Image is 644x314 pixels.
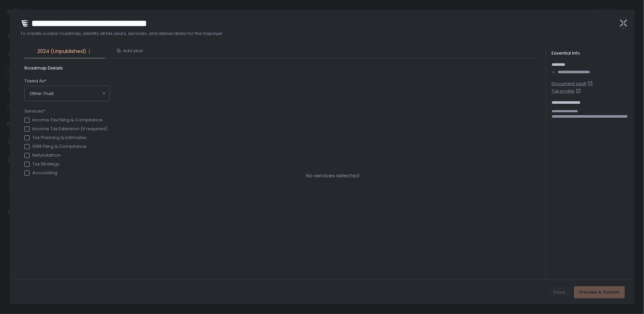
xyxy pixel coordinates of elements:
input: Search for option [54,90,102,97]
span: Taxed As* [24,78,47,84]
a: Tax profile [552,88,629,94]
span: To create a clear roadmap, identify all tax years, services, and deliverables for this taxpayer [20,31,613,37]
button: Add year [116,48,143,54]
a: Document vault [552,81,629,87]
span: Roadmap Details [24,65,110,71]
span: Other Trust [30,90,54,97]
div: Essential Info [552,50,629,56]
div: Search for option [25,86,110,101]
span: 2024 (Unpublished) [37,47,86,55]
span: Services* [24,108,107,114]
span: No services selected [306,172,359,180]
